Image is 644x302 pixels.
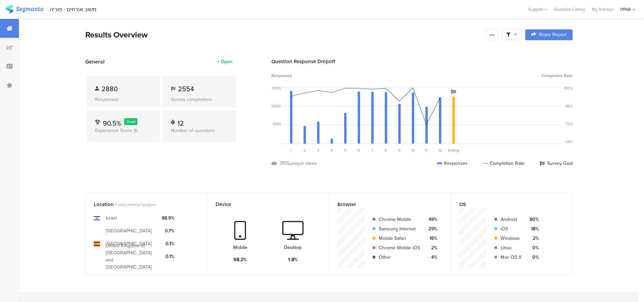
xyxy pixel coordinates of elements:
i: Survey Goal [451,90,456,94]
div: 86% [565,103,573,109]
span: 9 [398,148,401,153]
div: Responses [437,160,468,167]
span: 2880 [102,84,118,94]
div: 0.7% [162,227,174,234]
div: 2% [527,235,539,242]
span: 4 [331,148,333,153]
div: 12 [177,118,184,125]
div: 72% [565,121,573,127]
div: 0.1% [162,240,174,247]
div: 16% [425,235,437,242]
span: 12 [438,148,442,153]
span: 11 [425,148,428,153]
div: 3000 [272,85,281,91]
div: Windows [501,235,521,242]
span: 8 [385,148,387,153]
div: 0.1% [162,253,174,260]
div: 1000 [272,121,281,127]
div: iOS [501,225,521,232]
div: 4% [425,254,437,261]
div: Browser [337,201,431,208]
span: 3 [317,148,319,153]
span: Number of questions [171,127,215,134]
div: Israel [106,215,117,222]
span: 90.5% [103,118,121,128]
div: unique views [289,160,317,167]
a: My Surveys [589,6,617,12]
div: Android [501,216,521,223]
div: 2% [425,244,437,251]
div: Question Response Dropoff [271,58,573,65]
div: 2000 [271,103,281,109]
span: Experience Score [95,127,132,134]
div: Location [94,201,188,208]
div: Chrome Mobile [379,216,420,223]
div: United Kingdom of [GEOGRAPHIC_DATA] and [GEOGRAPHIC_DATA] [106,242,156,271]
div: [GEOGRAPHIC_DATA] [106,227,152,234]
div: 29% [425,225,437,232]
span: 10 [411,148,415,153]
div: Responses [95,96,152,103]
div: Mobile [233,244,247,251]
div: Chrome Mobile iOS [379,244,420,251]
div: Survey Goal [540,160,573,167]
div: Samsung Internet [379,225,420,232]
div: Support [528,4,547,15]
div: 3155 [280,160,289,167]
span: Responses [271,73,292,79]
span: General [85,58,105,66]
span: 2554 [178,84,194,94]
div: Mac OS X [501,254,521,261]
div: Linux [501,244,521,251]
div: 80% [527,216,539,223]
span: 4 most common locations [115,202,156,207]
div: | [46,5,47,13]
div: 98.2% [234,256,247,263]
div: Other [379,254,420,261]
span: 2 [304,148,306,153]
div: Device [216,201,310,208]
span: 1 [290,148,292,153]
span: Good [127,119,135,124]
span: 7 [371,148,373,153]
div: Completion Rate [483,160,525,167]
div: Survey completions [171,96,228,103]
div: OS [459,201,553,208]
div: [GEOGRAPHIC_DATA] [106,240,152,247]
img: segmanta logo [5,5,43,14]
div: 58% [565,139,573,145]
span: 6 [358,148,360,153]
div: 88.9% [162,215,174,222]
span: 5 [344,148,347,153]
div: 18% [527,225,539,232]
div: משוב אורחים - פוריה [50,6,96,12]
div: 0% [527,254,539,261]
div: Desktop [284,244,302,251]
div: IYHA [620,6,631,12]
div: 100% [564,85,573,91]
div: 49% [425,216,437,223]
div: Results Overview [85,29,483,41]
div: Open [221,58,232,65]
div: Ending [447,148,460,153]
div: Mobile Safari [379,235,420,242]
div: 0% [527,244,539,251]
a: Question Library [551,6,589,12]
span: Completion Rate [541,73,573,79]
div: 1.8% [288,256,298,263]
span: Share Report [539,32,567,37]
